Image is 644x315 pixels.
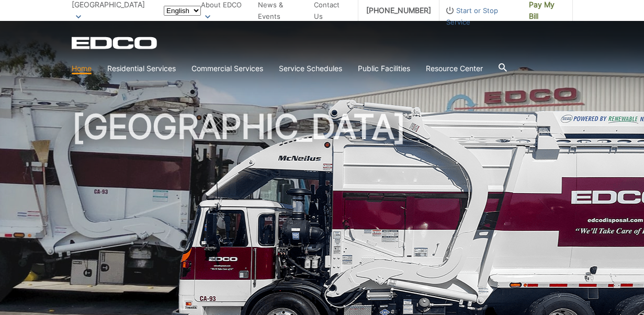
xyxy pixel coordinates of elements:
a: Home [72,63,92,74]
a: Commercial Services [191,63,263,74]
a: Public Facilities [358,63,410,74]
a: EDCD logo. Return to the homepage. [72,37,159,49]
select: Select a language [164,6,201,16]
a: Resource Center [426,63,483,74]
a: Service Schedules [279,63,342,74]
a: Residential Services [107,63,176,74]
